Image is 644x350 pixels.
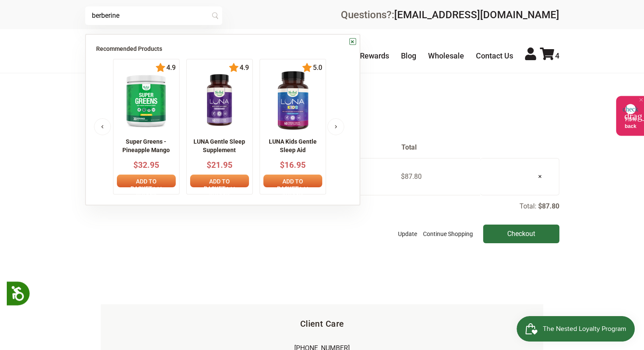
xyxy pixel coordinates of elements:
[263,71,323,130] img: 1_edfe67ed-9f0f-4eb3-a1ff-0a9febdc2b11_x140.png
[114,318,530,330] h5: Client Care
[166,64,176,72] span: 4.9
[517,316,636,342] iframe: Button to open loyalty program pop-up
[401,143,480,152] th: Total
[312,64,322,72] span: 5.0
[531,166,549,187] a: ×
[302,63,312,73] img: star.svg
[85,202,559,243] div: Total:
[263,175,322,187] a: Add to basket
[94,118,111,135] button: Previous
[334,51,389,60] a: Nested Rewards
[538,202,559,210] p: $87.80
[207,160,232,170] span: $21.95
[239,64,249,72] span: 4.9
[349,38,356,45] a: ×
[96,45,162,52] span: Recommended Products
[341,10,559,20] div: Questions?:
[401,51,416,60] a: Blog
[280,160,306,170] span: $16.95
[428,51,464,60] a: Wholesale
[117,175,176,187] a: Add to basket
[133,160,159,170] span: $32.95
[120,71,172,130] img: imgpsh_fullsize_anim_-_2025-02-26T222351.371_x140.png
[322,143,401,152] th: Quantity
[155,63,166,73] img: star.svg
[540,51,559,60] a: 4
[396,225,419,243] button: Update
[401,172,422,181] span: $87.80
[196,71,242,130] img: NN_LUNA_US_60_front_1_x140.png
[483,225,559,243] input: Checkout
[190,138,249,154] p: LUNA Gentle Sleep Supplement
[85,6,222,25] input: Try "Sleeping"
[394,9,559,21] a: [EMAIL_ADDRESS][DOMAIN_NAME]
[229,63,239,73] img: star.svg
[263,138,322,154] p: LUNA Kids Gentle Sleep Aid
[476,51,513,60] a: Contact Us
[327,118,344,135] button: Next
[555,51,559,60] span: 4
[421,225,475,243] a: Continue Shopping
[117,138,176,154] p: Super Greens - Pineapple Mango
[190,175,249,187] a: Add to basket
